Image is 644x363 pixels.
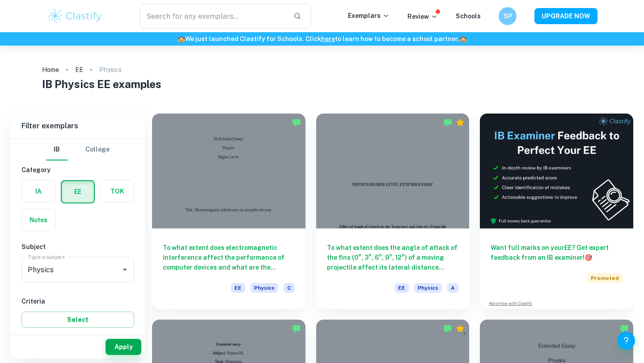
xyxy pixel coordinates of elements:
[42,76,602,92] h1: IB Physics EE examples
[617,332,635,350] button: Help and Feedback
[480,114,633,309] a: Want full marks on yourEE? Get expert feedback from an IB examiner!PromotedAdvertise with Clastify
[447,283,458,293] span: A
[28,253,65,261] label: Type a subject
[152,114,305,309] a: To what extent does electromagnetic interference affect the performance of computer devices and w...
[316,114,470,309] a: To what extent does the angle of attack of the fins (0°, 3°, 6°, 9°, 12°) of a moving projectile ...
[394,283,409,293] span: EE
[250,283,278,293] span: Physics
[21,165,134,175] h6: Category
[106,339,141,355] button: Apply
[75,63,83,76] a: EE
[292,324,301,333] img: Marked
[47,7,103,25] img: Clastify logo
[284,283,295,293] span: C
[99,65,122,75] p: Physics
[21,312,134,328] button: Select
[480,114,633,228] img: Thumbnail
[231,283,245,293] span: EE
[456,13,481,20] a: Schools
[62,181,94,203] button: EE
[292,118,301,127] img: Marked
[11,114,145,139] h6: Filter exemplars
[178,35,185,42] span: 🏫
[443,324,452,333] img: Marked
[2,34,642,44] h6: We just launched Clastify for Schools. Click to learn how to become a school partner.
[443,118,452,127] img: Marked
[456,118,465,127] div: Premium
[491,243,623,262] h6: Want full marks on your EE ? Get expert feedback from an IB examiner!
[456,324,465,333] div: Premium
[534,8,597,24] button: UPGRADE NOW
[348,11,390,21] p: Exemplars
[327,243,459,272] h6: To what extent does the angle of attack of the fins (0°, 3°, 6°, 9°, 12°) of a moving projectile ...
[46,139,68,160] button: IB
[42,63,59,76] a: Home
[620,324,629,333] img: Marked
[22,181,55,202] button: IA
[46,139,110,160] div: Filter type choice
[85,139,110,160] button: College
[140,4,286,29] input: Search for any exemplars...
[499,7,517,25] button: SP
[321,35,335,42] a: here
[407,12,438,21] p: Review
[119,263,131,276] button: Open
[22,209,55,231] button: Notes
[21,296,134,306] h6: Criteria
[21,242,134,252] h6: Subject
[414,283,442,293] span: Physics
[101,181,134,202] button: TOK
[163,243,295,272] h6: To what extent does electromagnetic interference affect the performance of computer devices and w...
[489,300,532,307] a: Advertise with Clastify
[459,35,467,42] span: 🏫
[585,254,592,261] span: 🎯
[587,273,623,283] span: Promoted
[503,11,513,21] h6: SP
